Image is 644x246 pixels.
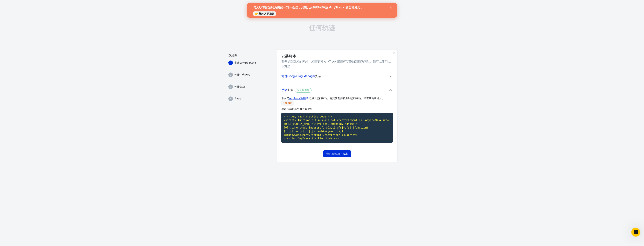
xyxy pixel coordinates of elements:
[230,85,231,88] text: 3
[289,97,306,100] font: AnyTrack 标签
[281,84,393,96] button: 手动安装受到推崇的
[289,96,309,100] a: AnyTrack 标签
[631,228,640,237] iframe: 对讲机实时聊天
[281,88,287,92] font: 手动
[309,97,350,100] font: 适用于您的网站。将其复制并粘贴到
[281,72,393,81] button: 通过Google Tag Manager安装
[281,97,289,100] font: 下面是
[323,150,351,157] button: 我已经添加了脚本
[326,152,348,155] font: 我已经添加了脚本
[281,100,294,106] code: <head>
[230,61,231,64] text: 1
[234,61,257,64] font: 安装 AnyTrack 标签
[234,97,242,100] font: 完全的
[297,89,309,92] font: 受到推崇的
[247,3,397,18] iframe: Intercom 实时聊天横幅
[228,54,237,57] font: 路线图
[230,97,231,100] text: 4
[234,85,245,89] a: 连接集成
[351,97,385,100] font: 您的网站、渠道或商店部分。
[287,88,293,92] font: 安装
[315,75,321,78] font: 安装
[234,85,245,88] font: 连接集成
[281,60,391,68] font: 要开始跟踪您的网站，您需要将 AnyTrack 跟踪标签添加到您的网站。您可以使用以下方法：
[230,73,231,76] text: 2
[234,73,250,76] font: 连接广告网络
[309,24,335,32] font: 任何轨迹
[281,75,315,78] font: 通过Google Tag Manager
[234,73,250,77] a: 连接广告网络
[281,113,393,143] code: 点击复制
[234,97,242,101] a: 完全的
[281,108,315,111] font: 单击代码将其复制到剪贴板：
[281,54,296,58] font: 安装脚本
